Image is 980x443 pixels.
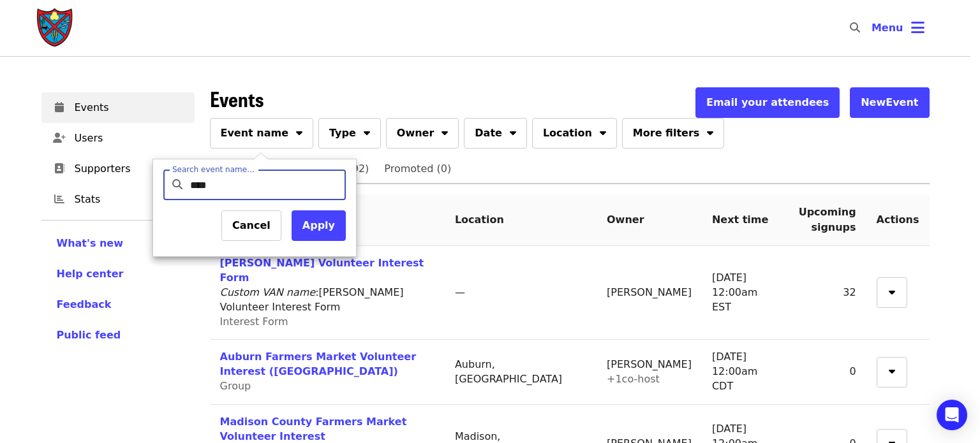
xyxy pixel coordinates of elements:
[937,400,967,430] div: Open Intercom Messenger
[190,170,341,200] input: Search event name…
[221,210,281,241] button: Cancel
[172,178,182,191] i: search icon
[292,210,346,241] button: Apply
[172,166,255,173] label: Search event name…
